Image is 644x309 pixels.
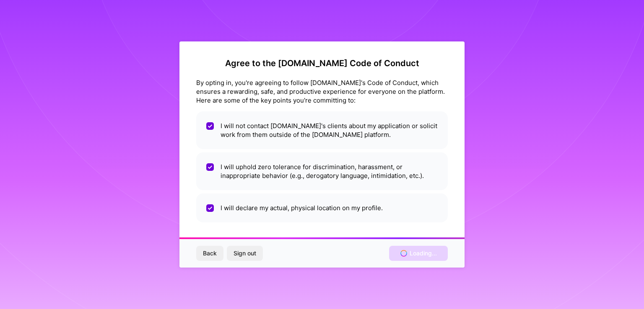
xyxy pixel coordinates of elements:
span: Sign out [234,249,256,257]
span: Back [203,249,217,257]
button: Sign out [227,246,263,261]
li: I will uphold zero tolerance for discrimination, harassment, or inappropriate behavior (e.g., der... [196,152,448,190]
button: Back [196,246,223,261]
div: By opting in, you're agreeing to follow [DOMAIN_NAME]'s Code of Conduct, which ensures a rewardin... [196,78,448,105]
li: I will declare my actual, physical location on my profile. [196,193,448,222]
li: I will not contact [DOMAIN_NAME]'s clients about my application or solicit work from them outside... [196,111,448,149]
h2: Agree to the [DOMAIN_NAME] Code of Conduct [196,58,448,68]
